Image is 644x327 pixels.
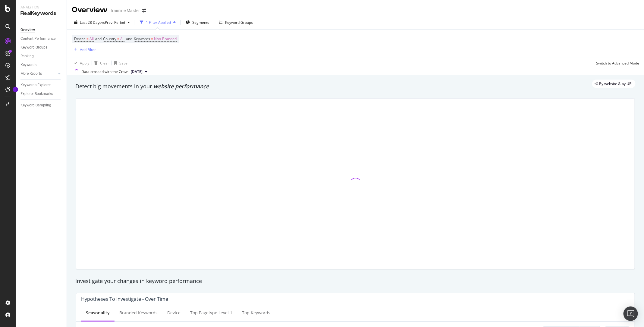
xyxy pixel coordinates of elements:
div: Clear [100,61,109,66]
span: Country [103,36,116,41]
span: vs Prev. Period [101,20,125,25]
a: Ranking [20,53,62,59]
div: arrow-right-arrow-left [142,8,146,13]
div: Explorer Bookmarks [20,91,53,97]
a: Content Performance [20,36,62,42]
div: Top Keywords [242,310,270,316]
div: Device [167,310,181,316]
div: Tooltip anchor [13,87,18,92]
a: Keyword Groups [20,44,62,51]
span: All [120,35,124,43]
a: Overview [20,27,62,33]
a: Keywords [20,62,62,68]
button: Clear [92,58,109,68]
a: Keyword Sampling [20,102,62,108]
div: Keyword Sampling [20,102,51,108]
button: 1 Filter Applied [137,17,178,27]
div: legacy label [592,80,636,88]
span: Segments [192,20,209,25]
span: Non-Branded [154,35,177,43]
button: [DATE] [128,68,150,75]
div: Hypotheses to Investigate - Over Time [81,296,168,302]
span: and [95,36,102,41]
button: Keyword Groups [217,17,255,27]
div: RealKeywords [20,10,62,17]
div: Investigate your changes in keyword performance [75,277,636,285]
span: All [90,35,94,43]
div: Overview [72,5,108,15]
div: Ranking [20,53,34,59]
button: Segments [183,17,212,27]
div: Keywords Explorer [20,82,51,88]
div: More Reports [20,71,42,77]
div: Save [119,61,127,66]
button: Last 28 DaysvsPrev. Period [72,17,132,27]
div: Data crossed with the Crawl [81,69,128,74]
span: and [126,36,132,41]
span: Keywords [134,36,150,41]
div: Apply [80,61,89,66]
div: Seasonality [86,310,110,316]
div: Switch to Advanced Mode [596,61,639,66]
div: Add Filter [80,47,96,52]
div: Open Intercom Messenger [624,307,638,321]
span: Device [74,36,86,41]
div: Trainline Master [110,8,140,14]
div: Analytics [20,5,62,10]
a: Explorer Bookmarks [20,91,62,97]
span: = [86,36,89,41]
a: Keywords Explorer [20,82,62,88]
span: By website & by URL [599,82,633,86]
div: Keyword Groups [225,20,253,25]
div: Content Performance [20,36,55,42]
button: Add Filter [72,46,96,53]
div: Keywords [20,62,36,68]
a: More Reports [20,71,56,77]
div: Branded Keywords [119,310,158,316]
button: Apply [72,58,89,68]
div: Overview [20,27,35,33]
div: Keyword Groups [20,44,47,51]
button: Save [112,58,127,68]
button: Switch to Advanced Mode [594,58,639,68]
span: Last 28 Days [80,20,101,25]
span: = [117,36,119,41]
div: 1 Filter Applied [146,20,171,25]
span: 2025 Aug. 10th [131,69,143,74]
span: = [151,36,153,41]
div: Top pagetype Level 1 [190,310,232,316]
